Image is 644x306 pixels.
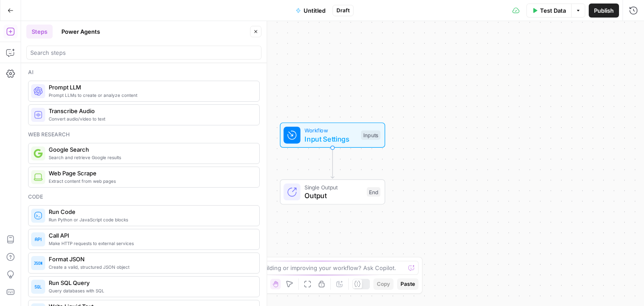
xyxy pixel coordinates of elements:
[49,207,252,216] span: Run Code
[304,183,362,191] span: Single Output
[30,48,258,57] input: Search steps
[49,240,252,247] span: Make HTTP requests to external services
[49,154,252,161] span: Search and retrieve Google results
[377,280,390,288] span: Copy
[367,187,380,197] div: End
[49,278,252,287] span: Run SQL Query
[290,4,331,18] button: Untitled
[397,278,419,290] button: Paste
[251,122,414,148] div: WorkflowInput SettingsInputs
[401,280,415,288] span: Paste
[49,216,252,223] span: Run Python or JavaScript code blocks
[49,169,252,178] span: Web Page Scrape
[49,263,252,270] span: Create a valid, structured JSON object
[49,145,252,154] span: Google Search
[26,25,53,39] button: Steps
[251,179,414,205] div: Single OutputOutputEnd
[28,131,260,139] div: Web research
[49,83,252,92] span: Prompt LLM
[304,126,357,135] span: Workflow
[49,255,252,263] span: Format JSON
[331,148,334,178] g: Edge from start to end
[336,7,350,14] span: Draft
[28,193,260,201] div: Code
[56,25,105,39] button: Power Agents
[589,4,619,18] button: Publish
[49,107,252,115] span: Transcribe Audio
[373,278,394,290] button: Copy
[540,6,566,15] span: Test Data
[304,190,362,201] span: Output
[28,68,260,76] div: Ai
[526,4,571,18] button: Test Data
[594,6,614,15] span: Publish
[49,115,252,122] span: Convert audio/video to text
[304,6,326,15] span: Untitled
[49,287,252,294] span: Query databases with SQL
[361,130,380,140] div: Inputs
[49,92,252,99] span: Prompt LLMs to create or analyze content
[49,178,252,185] span: Extract content from web pages
[304,134,357,144] span: Input Settings
[49,231,252,240] span: Call API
